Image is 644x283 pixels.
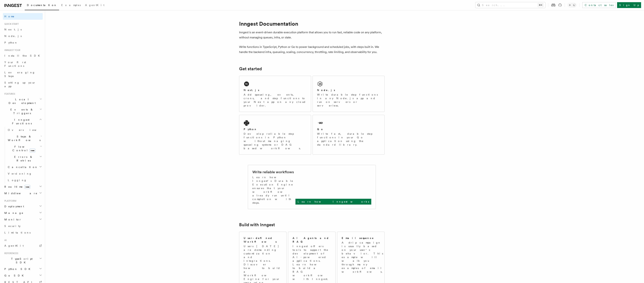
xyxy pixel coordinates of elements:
[342,241,385,274] p: A drip campaign is usually based on your user's behavior. This example will walk you through many...
[3,69,43,79] a: Leveraging Steps
[3,79,43,90] a: Setting up your app
[3,256,43,266] button: TypeScript SDK
[3,23,19,25] span: Quick start
[6,145,40,152] span: Flow Control
[6,133,43,143] button: Steps & Workflows
[3,106,43,116] button: Events & Triggers
[3,266,43,272] button: Python SDK
[3,98,40,105] span: Local Development
[313,115,385,155] a: GoWrite fast, durable step functions in your Go application using the standard library.
[8,179,27,182] span: Logging
[4,81,36,88] span: Setting up your app
[3,257,39,264] span: TypeScript SDK
[6,135,41,142] span: Steps & Workflows
[6,177,43,183] a: Logging
[3,229,43,236] a: Limitations
[317,93,380,107] p: Write durable step functions in any Node.js app and run on servers or serverless.
[244,132,307,150] p: Develop reliable step functions in Python without managing queueing systems or DAG based workflows.
[244,88,259,92] h2: Next.js
[3,118,39,125] span: Inngest Functions
[3,92,15,95] span: Features
[293,244,331,281] p: Inngest offers tools to support the development of AI-powered applications. Learn how to build a ...
[3,242,43,249] a: AgentKit
[298,200,369,203] p: Learn how Inngest works
[239,76,311,112] a: Next.jsAdd queueing, events, crons, and step functions to your Next app on any cloud provider.
[6,155,39,162] span: Errors & Retries
[8,172,32,175] span: Versioning
[239,66,262,71] a: Get started
[3,272,43,279] button: Go SDK
[244,127,257,131] h2: Python
[6,170,43,177] a: Versioning
[3,39,43,46] a: Python
[252,175,295,205] p: Learn how Inngest's Durable Execution Engine ensures that your workflow already run until complet...
[3,52,43,59] a: Install the SDK
[3,199,16,202] span: Platform
[4,61,26,67] span: Your first Functions
[4,15,15,18] span: Home
[3,183,43,190] button: Realtimenew
[317,88,335,92] h2: Node.js
[3,252,18,255] span: References
[3,49,20,52] span: Inngest tour
[61,4,81,7] span: Examples
[582,2,616,8] a: Contact sales
[317,132,380,147] p: Write fast, durable step functions in your Go application using the standard library.
[4,28,22,31] span: Next.js
[4,54,42,57] span: Install the SDK
[3,127,43,183] div: Inngest Functions
[3,211,23,215] span: Manage
[317,127,324,131] h2: Go
[85,4,104,7] span: AgentKit
[59,1,83,10] a: Examples
[239,20,385,27] h1: Inngest Documentation
[6,165,38,169] span: Cancellation
[3,59,43,69] a: Your first Functions
[3,26,43,33] a: Next.js
[4,41,18,44] span: Python
[3,33,43,39] a: Node.js
[239,222,275,227] a: Build with Inngest
[295,199,371,205] a: Learn how Inngest works
[3,239,7,242] span: AI
[29,149,35,153] span: new
[3,210,43,216] button: Manage
[27,4,57,7] span: Documentation
[3,274,26,277] span: Go SDK
[24,185,30,189] span: new
[3,116,43,127] button: Inngest Functions
[313,76,385,112] a: Node.jsWrite durable step functions in any Node.js app and run on servers or serverless.
[3,218,21,221] span: Monitor
[3,223,43,229] a: Security
[252,169,294,175] h2: Write reliable workflows
[4,71,35,78] span: Leveraging Steps
[3,203,43,210] button: Deployment
[3,205,24,208] span: Deployment
[3,185,30,189] span: Realtime
[293,236,331,244] h2: AI Agents and RAG
[6,154,43,164] button: Errors & Retries
[239,115,311,155] a: PythonDevelop reliable step functions in Python without managing queueing systems or DAG based wo...
[8,128,45,131] span: Overview
[3,108,40,115] span: Events & Triggers
[538,3,543,7] kbd: ⌘K
[244,236,282,244] h2: User-defined Workflows
[6,164,43,170] button: Cancellation
[475,2,545,8] button: Search...⌘K
[239,44,385,55] p: Write functions in TypeScript, Python or Go to power background and scheduled jobs, with steps bu...
[3,13,43,20] a: Home
[3,96,43,106] button: Local Development
[3,190,43,197] button: Middleware
[568,3,576,7] button: Toggle dark mode
[4,244,24,247] span: AgentKit
[83,1,107,10] a: AgentKit
[3,191,37,195] span: Middleware
[342,236,374,240] h2: Email sequence
[6,127,43,133] a: Overview
[6,143,43,154] button: Flow Controlnew
[239,30,385,40] p: Inngest is an event-driven durable execution platform that allows you to run fast, reliable code ...
[25,1,59,10] a: Documentation
[617,2,641,8] a: Sign Up
[244,93,307,107] p: Add queueing, events, crons, and step functions to your Next app on any cloud provider.
[4,225,21,227] span: Security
